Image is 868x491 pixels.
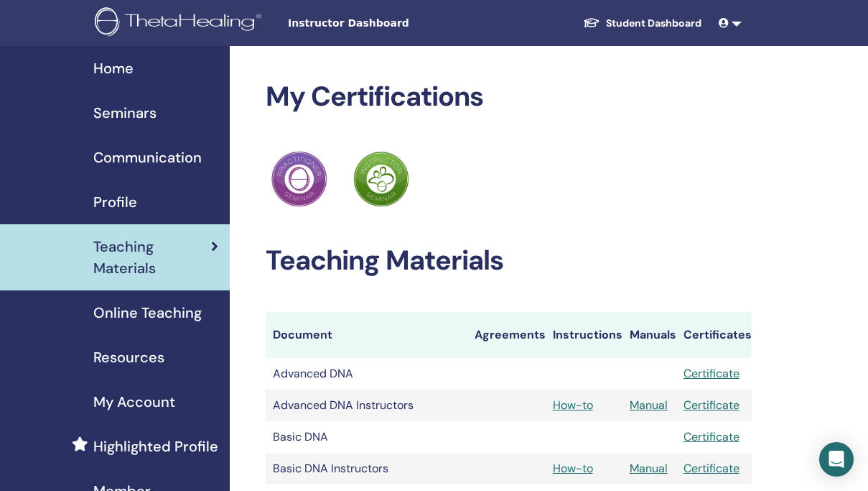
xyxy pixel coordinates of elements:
th: Certificates [676,312,752,358]
a: Certificate [683,366,739,381]
img: graduation-cap-white.svg [583,17,600,29]
a: Certificate [683,398,739,413]
td: Advanced DNA Instructors [266,390,467,421]
h2: My Certifications [266,81,752,114]
span: Highlighted Profile [93,436,218,457]
td: Basic DNA [266,421,467,453]
h2: Teaching Materials [266,244,752,277]
span: Profile [93,191,137,213]
a: Manual [630,461,668,476]
a: How-to [553,461,593,476]
th: Agreements [467,312,546,358]
th: Manuals [622,312,676,358]
td: Basic DNA Instructors [266,453,467,485]
span: Online Teaching [93,302,202,323]
div: Open Intercom Messenger [819,442,854,477]
a: Certificate [683,461,739,476]
span: Teaching Materials [93,236,211,279]
a: How-to [553,398,593,413]
img: Practitioner [271,151,327,207]
a: Student Dashboard [571,10,713,37]
th: Document [266,312,467,358]
a: Certificate [683,429,739,444]
span: Resources [93,347,164,368]
span: Instructor Dashboard [288,16,503,31]
img: Practitioner [353,151,409,207]
td: Advanced DNA [266,358,467,390]
a: Manual [630,398,668,413]
img: logo.png [95,7,266,40]
th: Instructions [546,312,622,358]
span: Home [93,58,134,79]
span: My Account [93,391,175,413]
span: Communication [93,147,202,168]
span: Seminars [93,102,157,124]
